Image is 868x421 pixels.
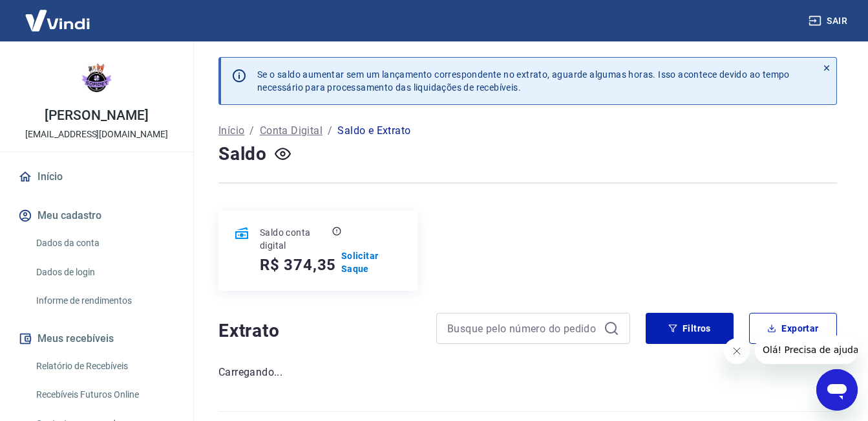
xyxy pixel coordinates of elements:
[260,255,336,275] h5: R$ 374,35
[31,230,178,256] a: Dados da conta
[749,313,837,344] button: Exportar
[260,226,330,252] p: Saldo conta digital
[724,338,750,364] iframe: Fechar mensagem
[260,123,323,139] a: Conta Digital
[218,141,267,167] h4: Saldo
[806,9,852,33] button: Sair
[218,365,837,380] p: Carregando...
[8,9,109,19] span: Olá! Precisa de ajuda?
[31,381,178,408] a: Recebíveis Futuros Online
[31,353,178,380] a: Relatório de Recebíveis
[755,336,858,364] iframe: Mensagem da empresa
[447,319,598,338] input: Busque pelo número do pedido
[16,163,178,191] a: Início
[16,201,178,230] button: Meu cadastro
[25,128,168,141] p: [EMAIL_ADDRESS][DOMAIN_NAME]
[341,249,402,275] a: Solicitar Saque
[16,1,100,40] img: Vindi
[71,52,123,104] img: e3727277-d80f-4bdf-8ca9-f3fa038d2d1c.jpeg
[218,123,244,139] a: Início
[45,109,148,122] p: [PERSON_NAME]
[337,123,410,139] p: Saldo e Extrato
[257,68,790,94] p: Se o saldo aumentar sem um lançamento correspondente no extrato, aguarde algumas horas. Isso acon...
[328,123,332,139] p: /
[816,369,858,411] iframe: Botão para abrir a janela de mensagens
[16,324,178,353] button: Meus recebíveis
[31,288,178,314] a: Informe de rendimentos
[646,313,734,344] button: Filtros
[31,259,178,286] a: Dados de login
[218,318,421,344] h4: Extrato
[249,123,254,139] p: /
